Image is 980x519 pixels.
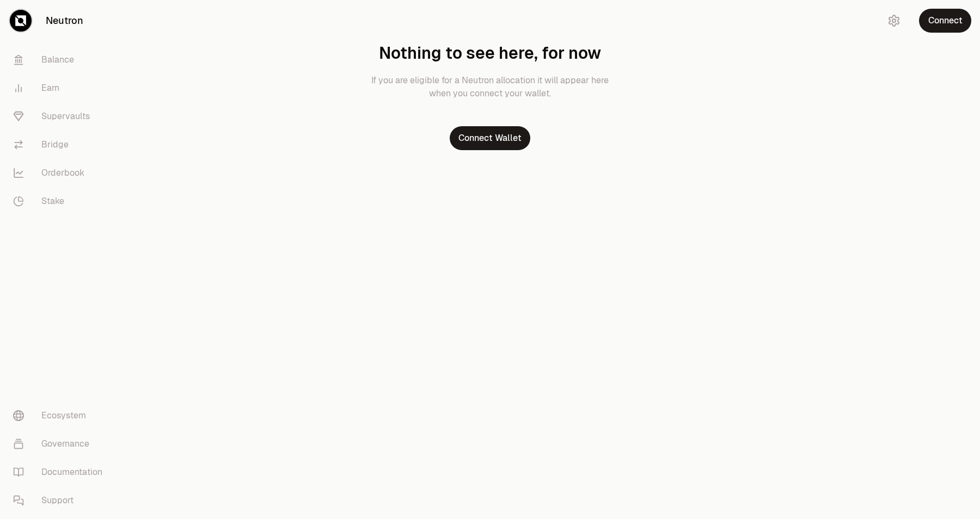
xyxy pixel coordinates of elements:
a: Documentation [4,458,118,486]
a: Support [4,486,118,515]
button: Connect Wallet [450,126,530,150]
a: Balance [4,46,118,74]
a: Ecosystem [4,401,118,430]
a: Governance [4,430,118,458]
p: If you are eligible for a Neutron allocation it will appear here when you connect your wallet. [370,74,610,100]
a: Orderbook [4,159,118,187]
a: Bridge [4,131,118,159]
a: Earn [4,74,118,102]
h1: Nothing to see here, for now [379,44,601,63]
button: Connect [919,9,971,33]
a: Supervaults [4,102,118,131]
a: Stake [4,187,118,215]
